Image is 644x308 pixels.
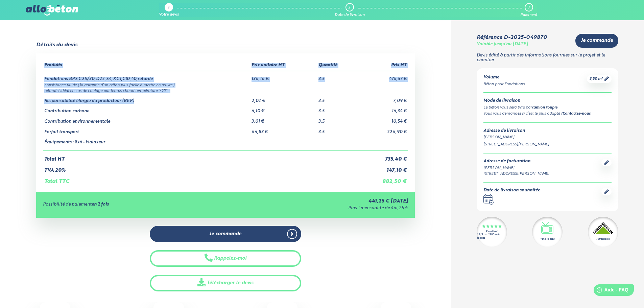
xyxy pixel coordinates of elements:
td: 14,34 € [358,103,408,114]
div: Référence D-2025-049870 [477,34,547,41]
a: 2 Date de livraison [335,3,365,17]
div: [PERSON_NAME] [483,165,549,171]
span: Je commande [581,38,613,44]
div: Puis 1 mensualité de 441,25 € [234,206,408,211]
div: [STREET_ADDRESS][PERSON_NAME] [483,171,549,177]
a: Je commande [150,226,301,242]
span: Je commande [209,231,241,237]
td: 4,10 € [250,103,317,114]
td: TVA 20% [43,162,358,173]
div: Détails du devis [36,42,77,48]
div: Votre devis [159,13,179,17]
td: Contribution environnementale [43,114,251,124]
div: Possibilité de paiement [43,202,234,207]
td: 476,57 € [358,71,408,82]
td: Équipements : 8x4 - Malaxeur [43,135,251,151]
div: Mode de livraison [483,98,612,103]
td: 226,90 € [358,124,408,135]
div: 441,25 € [DATE] [234,198,408,204]
td: Total HT [43,151,358,162]
td: 3.5 [317,93,357,104]
td: Contribution carbone [43,103,251,114]
td: retardé ( idéal en cas de coulage par temps chaud température > 25° ) [43,88,408,93]
th: Prix unitaire HT [250,60,317,71]
td: 147,10 € [358,162,408,173]
td: 136,16 € [250,71,317,82]
div: Paiement [520,13,537,17]
img: allobéton [26,5,78,16]
a: camion toupie [532,106,557,110]
div: Vous vous demandez si c’est le plus adapté ? . [483,111,612,117]
td: 2,02 € [250,93,317,104]
td: consistance fluide ( la garantie d’un béton plus facile à mettre en œuvre ) [43,82,408,88]
td: 882,50 € [358,173,408,185]
td: 3,01 € [250,114,317,124]
div: 3 [528,5,529,10]
td: Total TTC [43,173,358,185]
div: Excellent [486,230,498,233]
a: 3 Paiement [520,3,537,17]
iframe: Help widget launcher [584,282,637,301]
th: Prix HT [358,60,408,71]
div: Adresse de livraison [483,128,612,134]
td: 10,54 € [358,114,408,124]
div: Volume [483,75,525,80]
div: Valable jusqu'au [DATE] [477,42,528,47]
td: Fondations BPS C25/30,D22,S4,XC1,Cl0,40,retardé [43,71,251,82]
a: Je commande [575,34,618,48]
div: 4.7/5 sur 2300 avis clients [477,233,507,239]
div: Adresse de facturation [483,159,549,164]
div: 2 [348,5,350,10]
div: [PERSON_NAME] [483,135,612,140]
th: Quantité [317,60,357,71]
div: [STREET_ADDRESS][PERSON_NAME] [483,142,612,147]
th: Produits [43,60,251,71]
div: 1 [168,6,169,10]
td: 3.5 [317,71,357,82]
div: Partenaire [596,237,610,241]
td: 3.5 [317,103,357,114]
div: Béton pour Fondations [483,81,525,87]
div: Date de livraison souhaitée [483,188,540,193]
td: 735,40 € [358,151,408,162]
div: Date de livraison [335,13,365,17]
a: 1 Votre devis [159,3,179,17]
td: 7,09 € [358,93,408,104]
td: 3.5 [317,124,357,135]
td: Responsabilité élargie du producteur (REP) [43,93,251,104]
td: 64,83 € [250,124,317,135]
a: Télécharger le devis [150,275,301,291]
td: 3.5 [317,114,357,124]
strong: en 2 fois [92,202,109,207]
a: Contactez-nous [563,112,591,116]
div: Le béton vous sera livré par [483,105,612,111]
div: Vu à la télé [540,237,554,241]
p: Devis édité à partir des informations fournies sur le projet et le chantier [477,53,618,63]
td: Forfait transport [43,124,251,135]
button: Rappelez-moi [150,250,301,267]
